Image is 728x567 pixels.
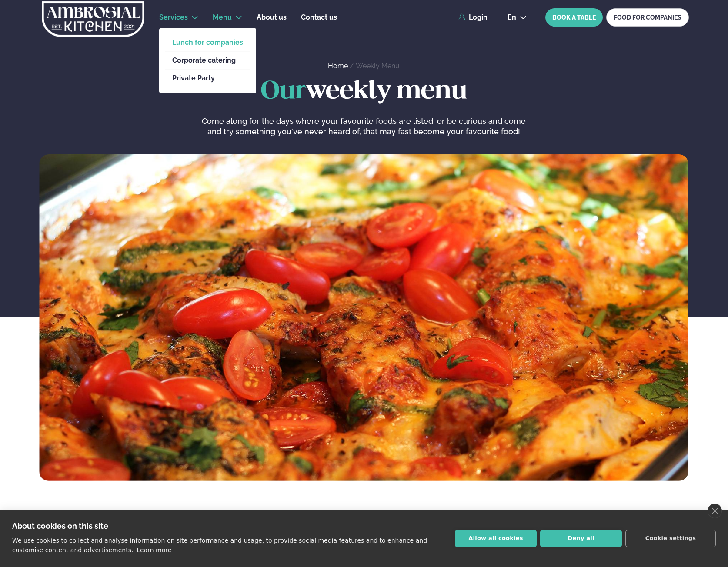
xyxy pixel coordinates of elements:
[200,116,528,137] p: Come along for the days where your favourite foods are listed, or be curious and come and try som...
[545,8,603,27] button: BOOK A TABLE
[455,530,537,547] button: Allow all cookies
[708,504,722,518] a: close
[458,13,488,21] a: Login
[257,12,287,23] a: About us
[159,13,188,21] span: Services
[625,530,716,547] button: Cookie settings
[12,537,427,554] p: We use cookies to collect and analyse information on site performance and usage, to provide socia...
[328,62,348,70] a: Home
[213,13,232,21] span: Menu
[261,80,306,103] span: Our
[39,154,688,481] img: image alt
[301,12,337,23] a: Contact us
[172,39,243,46] a: Lunch for companies
[213,12,232,23] a: Menu
[12,521,108,530] strong: About cookies on this site
[159,12,188,23] a: Services
[172,75,243,82] a: Private Party
[606,8,689,27] a: FOOD FOR COMPANIES
[350,62,356,70] span: /
[41,1,145,37] img: logo
[301,13,337,21] span: Contact us
[508,14,516,21] span: en
[137,547,171,554] a: Learn more
[172,57,243,64] a: Corporate catering
[257,13,287,21] span: About us
[540,530,622,547] button: Deny all
[39,78,688,106] h1: weekly menu
[356,62,400,70] a: Weekly Menu
[501,14,534,21] button: en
